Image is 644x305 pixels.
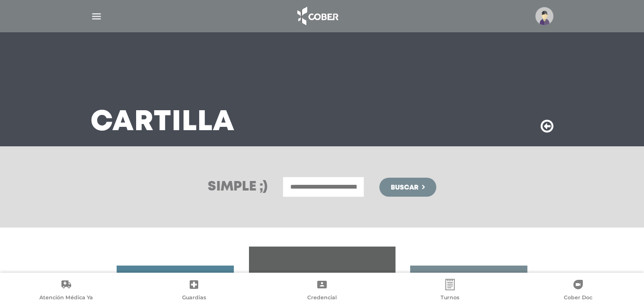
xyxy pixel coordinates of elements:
[130,279,258,303] a: Guardias
[386,279,514,303] a: Turnos
[182,294,206,303] span: Guardias
[535,7,553,25] img: profile-placeholder.svg
[391,184,418,191] span: Buscar
[292,5,342,28] img: logo_cober_home-white.png
[39,294,93,303] span: Atención Médica Ya
[91,10,102,22] img: Cober_menu-lines-white.svg
[91,110,235,135] h3: Cartilla
[441,294,460,303] span: Turnos
[307,294,337,303] span: Credencial
[258,279,386,303] a: Credencial
[2,279,130,303] a: Atención Médica Ya
[208,181,267,194] h3: Simple ;)
[514,279,642,303] a: Cober Doc
[564,294,592,303] span: Cober Doc
[379,178,436,197] button: Buscar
